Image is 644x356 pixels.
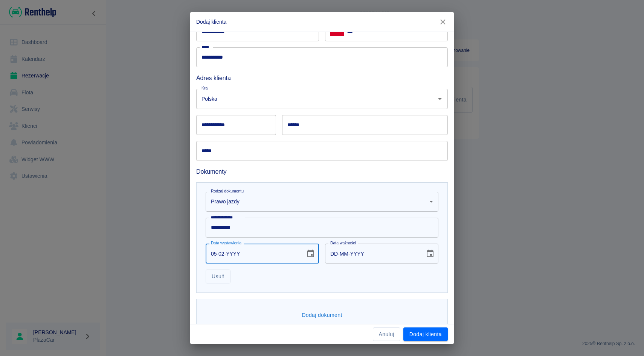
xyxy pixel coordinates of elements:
[303,246,318,261] button: Choose date
[435,94,445,104] button: Otwórz
[373,327,400,341] button: Anuluj
[423,246,438,261] button: Choose date
[206,244,300,264] input: DD-MM-YYYY
[299,308,345,322] button: Dodaj dokument
[190,12,454,32] h2: Dodaj klienta
[206,270,230,283] button: Usuń
[211,188,244,194] label: Rodzaj dokumentu
[330,240,356,246] label: Data ważności
[196,167,448,176] h6: Dokumenty
[325,244,420,264] input: DD-MM-YYYY
[201,85,209,91] label: Kraj
[403,327,448,341] button: Dodaj klienta
[206,192,438,212] div: Prawo jazdy
[196,73,448,83] h6: Adres klienta
[211,240,241,246] label: Data wystawienia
